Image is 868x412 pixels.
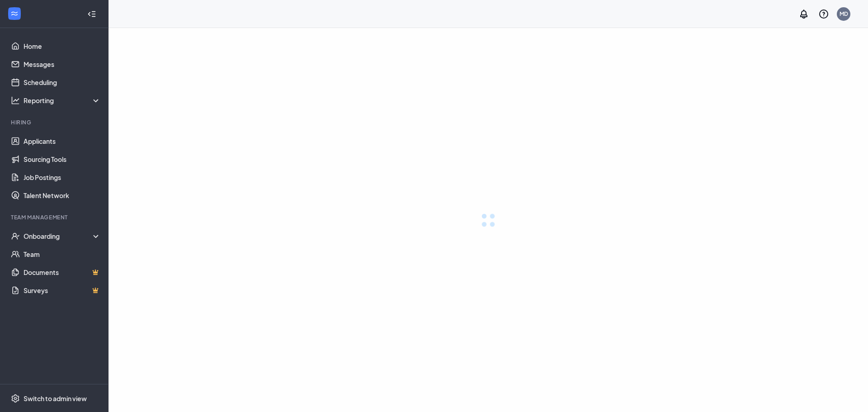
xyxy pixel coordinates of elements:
[11,96,20,105] svg: Analysis
[87,9,96,19] svg: Collapse
[24,232,101,241] div: Onboarding
[24,394,87,403] div: Switch to admin view
[24,150,101,168] a: Sourcing Tools
[11,118,99,126] div: Hiring
[798,9,809,19] svg: Notifications
[11,232,20,241] svg: UserCheck
[24,37,101,55] a: Home
[24,96,101,105] div: Reporting
[24,263,101,281] a: DocumentsCrown
[840,10,848,18] div: MD
[11,213,99,221] div: Team Management
[10,9,19,18] svg: WorkstreamLogo
[24,55,101,73] a: Messages
[24,186,101,204] a: Talent Network
[24,168,101,186] a: Job Postings
[24,73,101,91] a: Scheduling
[24,132,101,150] a: Applicants
[818,9,829,19] svg: QuestionInfo
[24,281,101,299] a: SurveysCrown
[11,394,20,403] svg: Settings
[24,245,101,263] a: Team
